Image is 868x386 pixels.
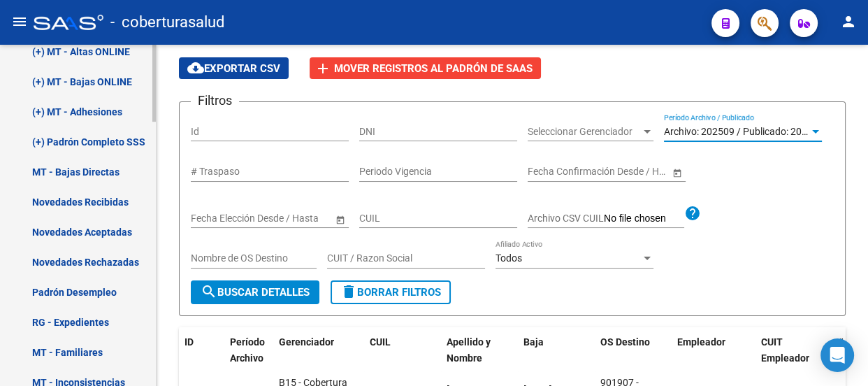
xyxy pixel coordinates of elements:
[595,327,672,373] datatable-header-cell: OS Destino
[334,62,533,75] span: Mover registros al PADRÓN de SAAS
[528,166,579,178] input: Fecha inicio
[310,57,541,79] button: Mover registros al PADRÓN de SAAS
[254,213,322,224] input: Fecha fin
[333,212,347,227] button: Open calendar
[600,336,650,348] span: OS Destino
[664,126,824,137] span: Archivo: 202509 / Publicado: 202508
[677,336,725,348] span: Empleador
[191,213,242,224] input: Fecha inicio
[110,7,224,38] span: - coberturasalud
[761,336,809,364] span: CUIT Empleador
[447,336,491,364] span: Apellido y Nombre
[755,327,832,373] datatable-header-cell: CUIT Empleador
[604,213,684,225] input: Archivo CSV CUIL
[820,338,854,372] div: Open Intercom Messenger
[224,327,273,373] datatable-header-cell: Período Archivo
[364,327,441,373] datatable-header-cell: CUIL
[191,280,319,304] button: Buscar Detalles
[179,57,289,79] button: Exportar CSV
[331,280,451,304] button: Borrar Filtros
[496,252,522,264] span: Todos
[201,286,310,299] span: Buscar Detalles
[518,327,595,373] datatable-header-cell: Baja
[670,165,684,180] button: Open calendar
[185,336,194,348] span: ID
[11,13,28,30] mat-icon: menu
[230,336,265,364] span: Período Archivo
[591,166,659,178] input: Fecha fin
[340,283,357,300] mat-icon: delete
[672,327,755,373] datatable-header-cell: Empleador
[840,13,857,30] mat-icon: person
[187,62,280,75] span: Exportar CSV
[201,283,217,300] mat-icon: search
[273,327,364,373] datatable-header-cell: Gerenciador
[684,205,701,222] mat-icon: help
[523,336,544,348] span: Baja
[279,336,334,348] span: Gerenciador
[528,213,604,224] span: Archivo CSV CUIL
[187,59,204,76] mat-icon: cloud_download
[314,60,331,77] mat-icon: add
[441,327,518,373] datatable-header-cell: Apellido y Nombre
[191,91,239,110] h3: Filtros
[528,126,641,138] span: Seleccionar Gerenciador
[340,286,441,299] span: Borrar Filtros
[370,336,391,348] span: CUIL
[179,327,224,373] datatable-header-cell: ID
